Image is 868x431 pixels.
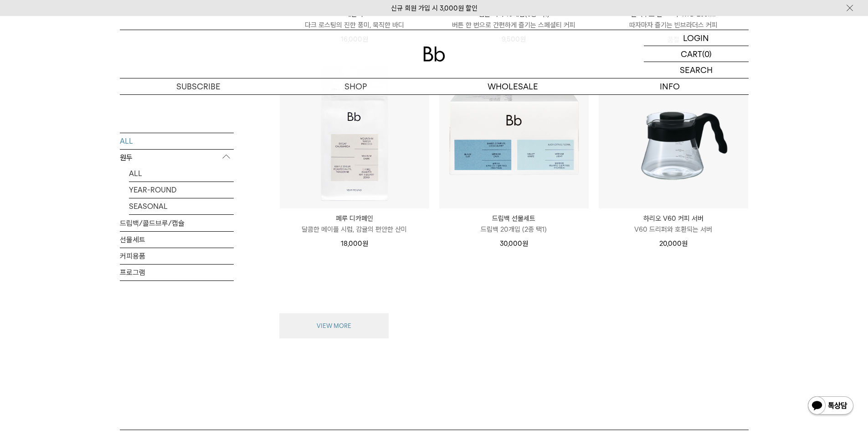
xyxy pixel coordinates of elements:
[591,78,749,94] p: INFO
[683,30,709,46] p: LOGIN
[120,149,234,166] p: 원두
[807,395,854,417] img: 카카오톡 채널 1:1 채팅 버튼
[439,59,589,208] img: 드립백 선물세트
[644,46,749,62] a: CART (0)
[120,248,234,264] a: 커피용품
[423,47,445,62] img: 로고
[129,182,234,197] a: YEAR-ROUND
[120,264,234,280] a: 프로그램
[439,224,589,235] p: 드립백 20개입 (2종 택1)
[500,239,528,248] span: 30,000
[362,239,368,248] span: 원
[682,239,688,248] span: 원
[120,215,234,231] a: 드립백/콜드브루/캡슐
[599,224,748,235] p: V60 드리퍼와 호환되는 서버
[680,62,713,78] p: SEARCH
[277,78,434,94] a: SHOP
[120,133,234,149] a: ALL
[129,198,234,214] a: SEASONAL
[391,4,478,12] a: 신규 회원 가입 시 3,000원 할인
[522,239,528,248] span: 원
[341,239,368,248] span: 18,000
[702,46,712,62] p: (0)
[129,165,234,181] a: ALL
[599,213,748,235] a: 하리오 V60 커피 서버 V60 드리퍼와 호환되는 서버
[280,59,429,208] img: 페루 디카페인
[120,78,277,94] a: SUBSCRIBE
[120,231,234,247] a: 선물세트
[659,239,688,248] span: 20,000
[599,59,748,208] img: 하리오 V60 커피 서버
[279,313,389,339] button: VIEW MORE
[434,78,591,94] p: WHOLESALE
[681,46,702,62] p: CART
[644,30,749,46] a: LOGIN
[280,224,429,235] p: 달콤한 메이플 시럽, 감귤의 편안한 산미
[280,213,429,224] p: 페루 디카페인
[439,213,589,235] a: 드립백 선물세트 드립백 20개입 (2종 택1)
[280,213,429,235] a: 페루 디카페인 달콤한 메이플 시럽, 감귤의 편안한 산미
[599,213,748,224] p: 하리오 V60 커피 서버
[439,213,589,224] p: 드립백 선물세트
